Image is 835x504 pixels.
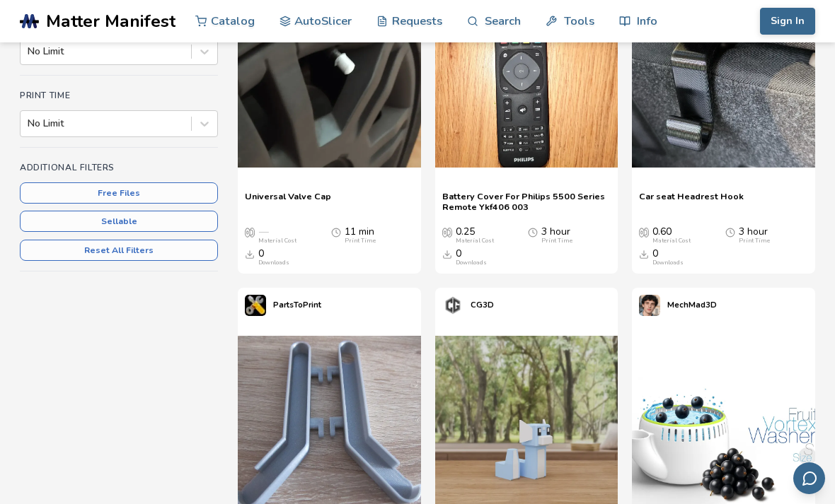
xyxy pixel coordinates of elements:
[528,226,538,238] span: Average Print Time
[456,259,487,266] div: Downloads
[46,11,175,31] span: Matter Manifest
[28,118,30,129] input: No Limit
[28,46,30,57] input: No Limit
[471,298,494,312] p: CG3D
[258,248,289,266] div: 0
[442,295,463,316] img: CG3D's profile
[442,226,452,238] span: Average Cost
[20,240,218,261] button: Reset All Filters
[273,298,321,312] p: PartsToPrint
[639,295,660,316] img: MechMad3D's profile
[725,226,735,238] span: Average Print Time
[20,211,218,232] button: Sellable
[245,226,255,238] span: Average Cost
[739,238,770,245] div: Print Time
[331,226,341,238] span: Average Print Time
[541,226,572,245] div: 3 hour
[456,226,494,245] div: 0.25
[739,226,770,245] div: 3 hour
[238,288,328,323] a: PartsToPrint's profilePartsToPrint
[442,248,452,259] span: Downloads
[793,462,825,494] button: Send feedback via email
[639,248,649,259] span: Downloads
[639,191,744,212] a: Car seat Headrest Hook
[456,248,487,266] div: 0
[20,90,218,100] h4: Print Time
[20,163,218,172] h4: Additional Filters
[345,238,376,245] div: Print Time
[245,191,331,212] a: Universal Valve Cap
[20,182,218,204] button: Free Files
[639,226,649,238] span: Average Cost
[652,248,684,266] div: 0
[258,238,296,245] div: Material Cost
[541,238,572,245] div: Print Time
[245,248,255,259] span: Downloads
[258,259,289,266] div: Downloads
[652,226,691,245] div: 0.60
[652,259,684,266] div: Downloads
[652,238,691,245] div: Material Cost
[632,288,724,323] a: MechMad3D's profileMechMad3D
[456,238,494,245] div: Material Cost
[442,191,611,212] a: Battery Cover For Philips 5500 Series Remote Ykf406 003
[258,226,268,238] span: —
[245,295,266,316] img: PartsToPrint's profile
[667,298,717,312] p: MechMad3D
[760,8,815,35] button: Sign In
[345,226,376,245] div: 11 min
[435,288,501,323] a: CG3D's profileCG3D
